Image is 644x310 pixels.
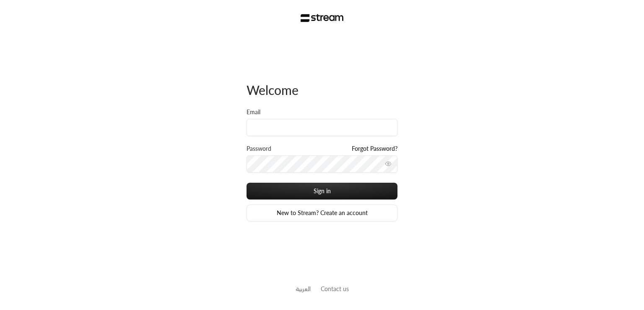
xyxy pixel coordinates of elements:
[352,144,397,153] a: Forgot Password?
[247,144,271,153] label: Password
[382,157,395,171] button: toggle password visibility
[247,183,397,200] button: Sign in
[247,108,260,116] label: Email
[321,284,349,293] button: Contact us
[296,281,311,297] a: العربية
[247,82,299,97] span: Welcome
[321,285,349,292] a: Contact us
[301,14,344,22] img: Stream Logo
[247,205,397,221] a: New to Stream? Create an account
